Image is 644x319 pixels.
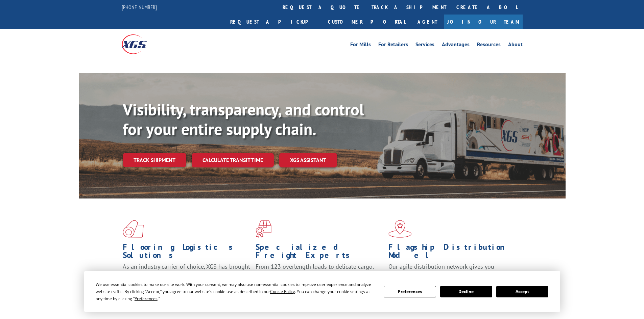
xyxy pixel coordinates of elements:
a: Advantages [442,42,470,49]
p: From 123 overlength loads to delicate cargo, our experienced staff knows the best way to move you... [256,263,383,293]
a: Agent [411,15,444,29]
a: Resources [477,42,501,49]
a: For Mills [350,42,371,49]
span: As an industry carrier of choice, XGS has brought innovation and dedication to flooring logistics... [123,263,250,287]
b: Visibility, transparency, and control for your entire supply chain. [123,99,364,139]
a: Join Our Team [444,15,523,29]
img: xgs-icon-focused-on-flooring-red [256,220,271,238]
div: We use essential cookies to make our site work. With your consent, we may also use non-essential ... [96,281,376,302]
a: Track shipment [123,153,186,167]
button: Preferences [384,286,436,297]
h1: Flagship Distribution Model [388,243,516,263]
h1: Flooring Logistics Solutions [123,243,251,263]
a: Request a pickup [225,15,323,29]
a: Calculate transit time [192,153,274,167]
img: xgs-icon-flagship-distribution-model-red [388,220,412,238]
span: Our agile distribution network gives you nationwide inventory management on demand. [388,263,513,278]
img: xgs-icon-total-supply-chain-intelligence-red [123,220,144,238]
span: Preferences [135,296,158,301]
button: Accept [496,286,548,297]
span: Cookie Policy [270,289,295,294]
a: [PHONE_NUMBER] [122,4,157,10]
a: For Retailers [378,42,408,49]
div: Cookie Consent Prompt [84,271,560,312]
a: About [508,42,523,49]
a: XGS ASSISTANT [279,153,337,167]
h1: Specialized Freight Experts [256,243,383,263]
a: Customer Portal [323,15,411,29]
a: Services [415,42,434,49]
button: Decline [440,286,492,297]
